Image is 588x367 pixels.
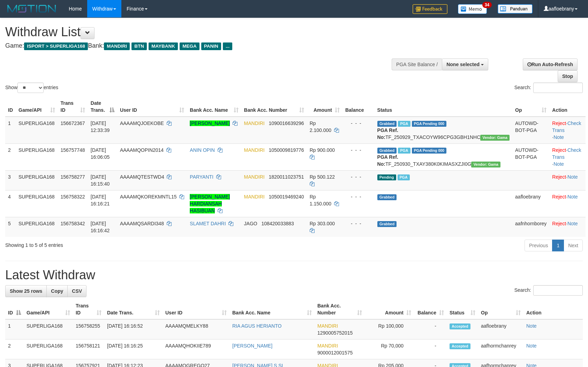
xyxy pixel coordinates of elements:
div: Showing 1 to 5 of 5 entries [5,239,240,249]
th: Action [549,97,586,117]
span: 156758342 [61,221,85,226]
a: [PERSON_NAME] HARDIANSAH HASIBUAN [190,194,230,213]
a: [PERSON_NAME] [232,343,272,349]
span: 156758277 [61,174,85,180]
span: Copy [51,288,63,294]
span: MANDIRI [244,174,265,180]
select: Showentries [17,83,44,93]
th: Balance: activate to sort column ascending [414,299,447,319]
th: Amount: activate to sort column ascending [365,299,414,319]
input: Search: [533,285,583,296]
th: Trans ID: activate to sort column ascending [58,97,88,117]
a: SLAMET DAHRI [190,221,226,226]
input: Search: [533,83,583,93]
td: SUPERLIGA168 [24,319,73,339]
th: Game/API: activate to sort column ascending [24,299,73,319]
span: Grabbed [377,221,397,227]
span: MEGA [180,42,199,50]
td: [DATE] 16:16:25 [104,339,163,359]
a: 1 [552,240,564,251]
td: 4 [5,190,16,217]
th: Bank Acc. Name: activate to sort column ascending [229,299,315,319]
div: PGA Site Balance / [392,58,442,70]
td: aafhormchanrey [478,339,523,359]
a: Stop [558,70,578,82]
span: AAAAMQOPIN2014 [120,147,164,153]
span: MANDIRI [244,194,265,200]
span: Rp 2.100.000 [310,120,331,133]
b: PGA Ref. No: [377,127,398,140]
th: User ID: activate to sort column ascending [117,97,187,117]
span: 34 [482,2,492,8]
th: Date Trans.: activate to sort column descending [88,97,117,117]
span: PANIN [201,42,221,50]
td: TF_250929_TXACOYW96CPG3GBH1NHC [375,117,512,144]
a: Reject [552,147,566,153]
span: Copy 9000012001575 to clipboard [317,350,353,356]
button: None selected [442,58,488,70]
td: - [414,339,447,359]
label: Search: [514,285,583,296]
a: Show 25 rows [5,285,47,297]
th: Action [523,299,583,319]
th: Date Trans.: activate to sort column ascending [104,299,163,319]
th: Bank Acc. Number: activate to sort column ascending [241,97,307,117]
th: User ID: activate to sort column ascending [163,299,229,319]
a: Reject [552,174,566,180]
td: 1 [5,117,16,144]
td: AAAAMQMELKY88 [163,319,229,339]
img: panduan.png [498,4,533,14]
td: AUTOWD-BOT-PGA [512,117,549,144]
td: · [549,190,586,217]
span: Accepted [450,343,470,349]
a: CSV [67,285,86,297]
span: AAAAMQKOREKMNTL15 [120,194,177,200]
h4: Game: Bank: [5,42,385,49]
th: Op: activate to sort column ascending [478,299,523,319]
td: aafloebrany [478,319,523,339]
h1: Latest Withdraw [5,268,583,282]
td: · · [549,117,586,144]
a: Previous [525,240,552,251]
td: 156758121 [73,339,104,359]
td: aafloebrany [512,190,549,217]
a: Note [567,194,578,200]
th: Balance [342,97,375,117]
td: 3 [5,170,16,190]
th: Bank Acc. Number: activate to sort column ascending [315,299,365,319]
td: 1 [5,319,24,339]
a: Note [567,174,578,180]
div: - - - [345,120,372,127]
td: · [549,217,586,237]
img: MOTION_logo.png [5,3,58,14]
td: SUPERLIGA168 [16,170,58,190]
a: ANIN OPIN [190,147,215,153]
span: Copy 1050009819776 to clipboard [269,147,304,153]
span: MANDIRI [244,147,265,153]
td: 5 [5,217,16,237]
a: Reject [552,120,566,126]
span: Marked by aafmaleo [398,174,410,180]
span: [DATE] 16:06:05 [91,147,110,160]
span: Accepted [450,323,470,329]
img: Button%20Memo.svg [458,4,487,14]
th: Status: activate to sort column ascending [447,299,478,319]
span: Grabbed [377,194,397,200]
span: Rp 500.122 [310,174,335,180]
span: Rp 900.000 [310,147,335,153]
span: Vendor URL: https://trx31.1velocity.biz [480,135,510,141]
span: Copy 1290005752015 to clipboard [317,330,353,336]
a: RIA AGUS HERIANTO [232,323,281,329]
th: ID [5,97,16,117]
a: Note [567,221,578,226]
td: SUPERLIGA168 [16,143,58,170]
a: Note [526,343,537,349]
a: PARYANTI [190,174,213,180]
span: Copy 1820011023751 to clipboard [269,174,304,180]
span: MANDIRI [317,323,338,329]
a: Note [526,323,537,329]
span: JAGO [244,221,257,226]
span: MANDIRI [317,343,338,349]
div: - - - [345,193,372,200]
td: SUPERLIGA168 [16,217,58,237]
